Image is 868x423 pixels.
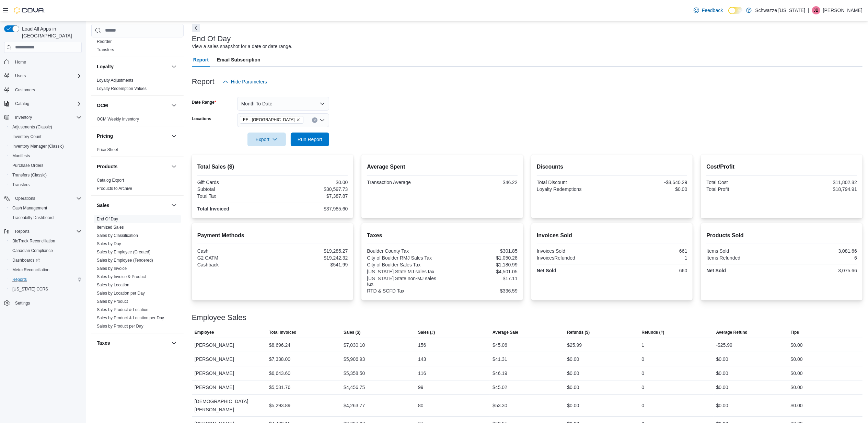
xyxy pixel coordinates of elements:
a: Sales by Location [97,283,129,287]
span: Inventory [15,115,32,120]
div: 99 [418,383,424,391]
span: Inventory Manager (Classic) [10,142,82,150]
a: Sales by Invoice [97,266,127,271]
button: Operations [1,194,84,203]
span: Cash Management [10,204,82,212]
span: Catalog [12,100,82,108]
div: [PERSON_NAME] [192,338,266,352]
a: Catalog Export [97,178,124,183]
h3: Loyalty [97,63,114,70]
span: Home [12,58,82,66]
a: Products to Archive [97,186,132,191]
span: Inventory [12,113,82,122]
button: Catalog [12,100,32,108]
div: Total Discount [537,180,611,185]
span: Settings [15,300,30,306]
span: Adjustments (Classic) [10,123,82,131]
span: Purchase Orders [12,163,44,168]
span: Metrc Reconciliation [10,266,82,274]
div: $45.06 [493,341,507,349]
div: Invoices Sold [537,248,611,254]
button: Catalog [1,99,84,108]
span: Traceabilty Dashboard [12,215,54,220]
a: OCM Weekly Inventory [97,117,139,122]
button: Customers [1,85,84,95]
button: Month To Date [237,97,329,111]
div: $37,985.60 [274,206,348,211]
button: OCM [170,101,178,110]
span: Feedback [702,7,723,14]
div: $0.00 [791,383,803,391]
a: BioTrack Reconciliation [10,237,58,245]
span: Sales by Employee (Tendered) [97,258,153,263]
button: Inventory [1,113,84,122]
a: Traceabilty Dashboard [10,214,56,222]
div: $30,597.73 [274,186,348,192]
h3: Pricing [97,133,113,139]
a: Sales by Invoice & Product [97,274,146,279]
a: Sales by Product per Day [97,324,143,329]
button: Inventory [12,113,35,122]
span: Load All Apps in [GEOGRAPHIC_DATA] [19,25,82,39]
span: Loyalty Adjustments [97,78,134,83]
div: $0.00 [791,355,803,363]
span: EF - South Boulder [240,116,303,124]
h3: Sales [97,202,109,209]
h2: Taxes [367,231,518,240]
span: Manifests [10,152,82,160]
span: End Of Day [97,216,118,222]
div: Items Sold [706,248,780,254]
span: Reports [10,275,82,284]
div: $0.00 [791,369,803,377]
span: Average Refund [716,330,748,335]
button: Pricing [97,133,169,139]
span: Sales by Location [97,282,129,288]
span: EF - [GEOGRAPHIC_DATA] [243,116,295,123]
div: G2 CATM [197,255,271,261]
div: 116 [418,369,426,377]
img: Cova [14,7,45,14]
h3: Employee Sales [192,313,246,322]
div: 6 [783,255,857,261]
div: Pricing [91,146,184,157]
button: Sales [97,202,169,209]
span: Sales ($) [344,330,360,335]
span: Employee [195,330,214,335]
a: Sales by Employee (Tendered) [97,258,153,263]
div: Items Refunded [706,255,780,261]
p: [PERSON_NAME] [823,6,863,14]
div: $0.00 [716,383,728,391]
a: Cash Management [10,204,50,212]
div: City of Boulder Sales Tax [367,262,441,267]
h3: OCM [97,102,108,109]
button: Export [247,133,286,146]
span: Manifests [12,153,30,159]
div: Total Profit [706,186,780,192]
button: OCM [97,102,169,109]
div: $6,643.60 [269,369,290,377]
span: Metrc Reconciliation [12,267,49,273]
span: Home [15,59,26,65]
div: $19,285.27 [274,248,348,254]
span: OCM Weekly Inventory [97,116,139,122]
div: $45.02 [493,383,507,391]
span: Reports [15,229,30,234]
div: Subtotal [197,186,271,192]
h2: Discounts [537,163,687,171]
a: Tax Details [97,354,117,359]
span: Transfers [10,181,82,189]
button: Pricing [170,132,178,140]
button: Cash Management [7,203,84,213]
span: Inventory Manager (Classic) [12,144,64,149]
div: Sales [91,215,184,333]
h2: Total Sales ($) [197,163,348,171]
h3: End Of Day [192,35,231,43]
label: Date Range [192,100,216,105]
a: Transfers (Classic) [10,171,49,179]
span: Price Sheet [97,147,118,152]
button: Products [170,162,178,171]
a: Sales by Product [97,299,128,304]
div: $5,358.50 [344,369,365,377]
